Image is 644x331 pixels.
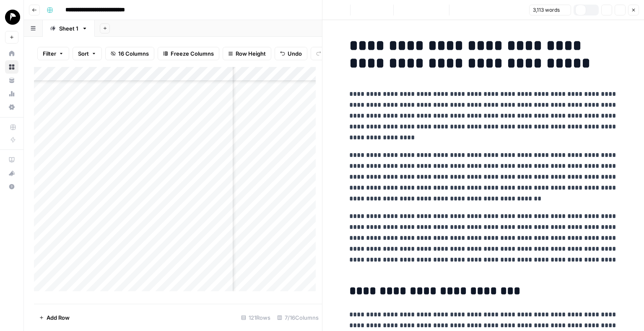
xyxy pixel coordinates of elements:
[78,49,89,58] span: Sort
[288,49,302,58] span: Undo
[5,60,18,74] a: Browse
[5,167,18,180] button: What's new?
[5,153,18,167] a: AirOps Academy
[275,47,307,60] button: Undo
[158,47,219,60] button: Freeze Columns
[5,7,18,28] button: Workspace: Phasio
[118,49,149,58] span: 16 Columns
[59,24,78,33] div: Sheet 1
[5,87,18,100] a: Usage
[5,74,18,87] a: Your Data
[5,167,18,180] div: What's new?
[43,49,56,58] span: Filter
[223,47,271,60] button: Row Height
[533,6,560,14] span: 3,113 words
[105,47,154,60] button: 16 Columns
[34,311,75,324] button: Add Row
[5,10,20,25] img: Phasio Logo
[238,311,274,324] div: 121 Rows
[5,47,18,60] a: Home
[47,313,70,322] span: Add Row
[529,5,571,15] button: 3,113 words
[171,49,214,58] span: Freeze Columns
[5,100,18,114] a: Settings
[236,49,266,58] span: Row Height
[5,180,18,193] button: Help + Support
[37,47,69,60] button: Filter
[274,311,322,324] div: 7/16 Columns
[73,47,102,60] button: Sort
[43,20,95,37] a: Sheet 1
